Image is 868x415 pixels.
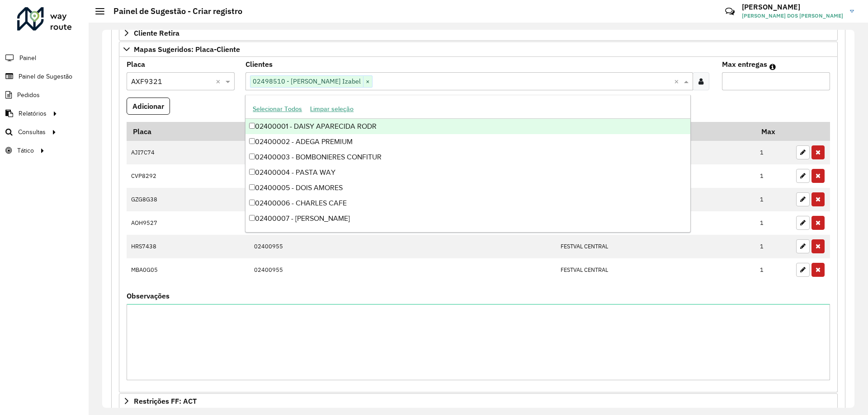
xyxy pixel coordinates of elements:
[134,397,197,405] span: Restrições FF: ACT
[127,141,250,164] td: AJI7C74
[134,29,179,37] span: Cliente Retira
[245,95,690,233] ng-dropdown-panel: Options list
[18,127,46,137] span: Consultas
[127,98,170,115] button: Adicionar
[249,102,306,116] button: Selecionar Todos
[755,211,792,235] td: 1
[245,226,690,242] div: 02400008 - MATEL INDUSTRIA HOTE
[127,188,250,211] td: GZG8G38
[722,59,767,70] label: Max entregas
[742,12,843,20] span: [PERSON_NAME] DOS [PERSON_NAME]
[119,393,838,409] a: Restrições FF: ACT
[742,3,843,11] h3: [PERSON_NAME]
[127,258,250,282] td: MBA0G05
[769,63,776,70] em: Máximo de clientes que serão colocados na mesma rota com os clientes informados
[556,235,755,258] td: FESTVAL CENTRAL
[127,59,145,70] label: Placa
[755,141,792,164] td: 1
[245,180,690,196] div: 02400005 - DOIS AMORES
[755,235,792,258] td: 1
[19,72,72,81] span: Painel de Sugestão
[245,59,273,70] label: Clientes
[245,211,690,226] div: 02400007 - [PERSON_NAME]
[755,188,792,211] td: 1
[17,90,40,100] span: Pedidos
[250,76,363,87] span: 02498510 - [PERSON_NAME] Izabel
[216,76,223,87] span: Clear all
[119,42,838,57] a: Mapas Sugeridos: Placa-Cliente
[755,258,792,282] td: 1
[119,25,838,41] a: Cliente Retira
[245,165,690,180] div: 02400004 - PASTA WAY
[556,258,755,282] td: FESTVAL CENTRAL
[363,76,372,87] span: ×
[127,122,250,141] th: Placa
[674,76,682,87] span: Clear all
[19,53,36,63] span: Painel
[104,6,242,16] h2: Painel de Sugestão - Criar registro
[720,2,740,21] a: Contato Rápido
[245,196,690,211] div: 02400006 - CHARLES CAFE
[245,119,690,134] div: 02400001 - DAISY APARECIDA RODR
[127,235,250,258] td: HRS7438
[245,149,690,165] div: 02400003 - BOMBONIERES CONFITUR
[134,46,240,53] span: Mapas Sugeridos: Placa-Cliente
[119,57,838,392] div: Mapas Sugeridos: Placa-Cliente
[755,164,792,188] td: 1
[306,102,358,116] button: Limpar seleção
[127,290,170,301] label: Observações
[755,122,792,141] th: Max
[245,134,690,149] div: 02400002 - ADEGA PREMIUM
[250,235,556,258] td: 02400955
[250,258,556,282] td: 02400955
[127,164,250,188] td: CVP8292
[127,211,250,235] td: AOH9527
[17,146,34,155] span: Tático
[19,109,47,118] span: Relatórios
